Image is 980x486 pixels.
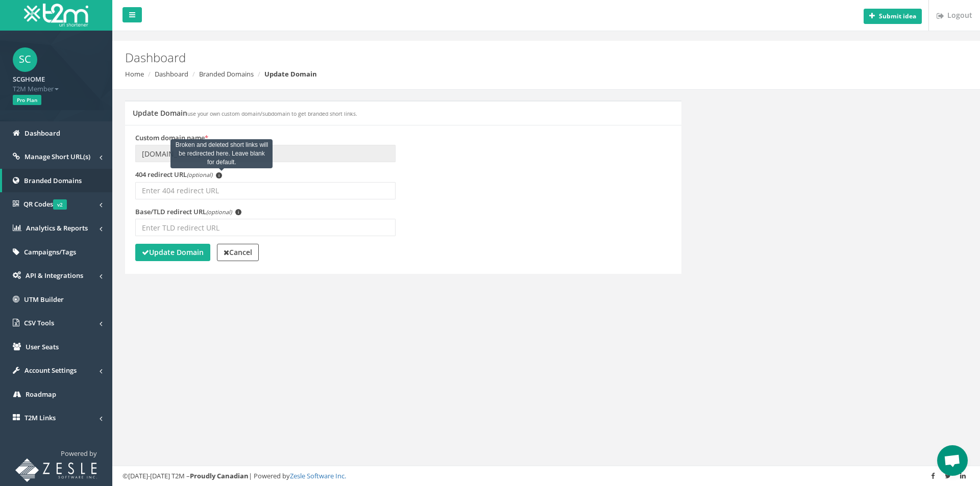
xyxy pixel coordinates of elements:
[13,72,100,93] a: SCGHOME T2M Member
[187,110,357,117] small: use your own custom domain/subdomain to get branded short links.
[135,182,396,199] input: Enter 404 redirect URL
[125,51,824,64] h2: Dashboard
[24,318,54,327] span: CSV Tools
[26,342,59,351] span: User Seats
[217,244,259,261] a: Cancel
[142,247,204,257] strong: Update Domain
[24,152,90,161] span: Manage Short URL(s)
[26,271,83,280] span: API & Integrations
[26,223,88,233] span: Analytics & Reports
[264,69,317,79] strong: Update Domain
[199,69,254,79] a: Branded Domains
[24,413,56,422] span: T2M Links
[13,47,37,72] span: SC
[187,171,212,178] em: (optional)
[24,295,64,304] span: UTM Builder
[13,95,41,105] span: Pro Plan
[135,244,210,261] button: Update Domain
[24,247,76,257] span: Campaigns/Tags
[133,109,357,117] h5: Update Domain
[24,4,88,27] img: T2M
[206,208,232,216] em: (optional)
[135,170,222,180] label: 404 redirect URL
[170,139,273,168] div: Broken and deleted short links will be redirected here. Leave blank for default.
[13,74,45,84] strong: SCGHOME
[135,219,396,236] input: Enter TLD redirect URL
[24,129,60,138] span: Dashboard
[24,176,82,185] span: Branded Domains
[135,145,396,162] input: Enter domain name
[26,390,56,399] span: Roadmap
[224,247,252,257] strong: Cancel
[24,366,77,375] span: Account Settings
[125,69,144,79] a: Home
[61,449,97,458] span: Powered by
[216,172,222,178] span: i
[13,84,100,94] span: T2M Member
[122,471,970,481] div: ©[DATE]-[DATE] T2M – | Powered by
[23,199,67,209] span: QR Codes
[135,133,208,143] label: Custom domain name
[879,12,916,20] b: Submit idea
[864,9,922,24] button: Submit idea
[235,209,241,215] span: i
[53,199,67,210] span: v2
[135,207,241,217] label: Base/TLD redirect URL
[15,458,97,482] img: T2M URL Shortener powered by Zesle Software Inc.
[155,69,188,79] a: Dashboard
[937,445,968,476] div: Open chat
[190,471,249,480] strong: Proudly Canadian
[290,471,346,480] a: Zesle Software Inc.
